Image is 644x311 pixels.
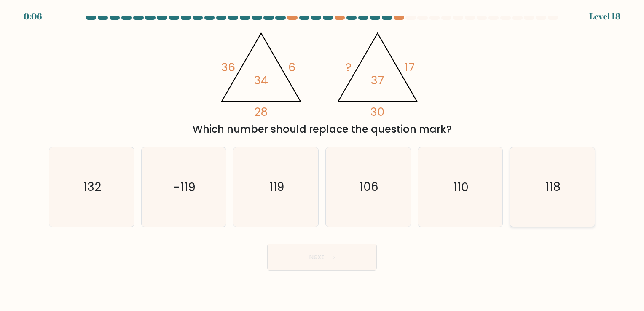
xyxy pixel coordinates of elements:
tspan: ? [346,59,352,75]
tspan: 6 [288,59,295,75]
text: 132 [83,179,101,196]
text: 118 [545,179,561,196]
div: Which number should replace the question mark? [54,122,590,137]
tspan: 17 [405,59,415,75]
text: 110 [453,179,469,196]
tspan: 28 [255,105,268,120]
div: Level 18 [589,10,620,23]
text: -119 [174,179,195,196]
tspan: 30 [371,105,385,120]
text: 119 [269,179,284,196]
div: 0:06 [24,10,42,23]
tspan: 34 [255,72,268,88]
button: Next [267,244,377,271]
text: 106 [360,179,378,196]
tspan: 36 [221,59,235,75]
tspan: 37 [371,72,384,88]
